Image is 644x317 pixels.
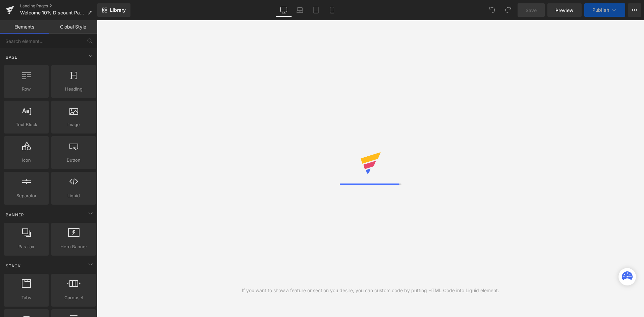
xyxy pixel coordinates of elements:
span: Tabs [6,294,47,301]
span: Banner [5,212,25,218]
span: Liquid [53,192,94,199]
a: New Library [97,3,130,17]
a: Preview [547,3,582,17]
span: Icon [6,157,47,164]
span: Hero Banner [53,243,94,250]
button: Undo [485,3,499,17]
a: Laptop [292,3,308,17]
span: Image [53,121,94,128]
span: Publish [592,7,609,13]
span: Parallax [6,243,47,250]
span: Save [526,7,537,14]
a: Desktop [276,3,292,17]
button: More [628,3,641,17]
button: Redo [501,3,515,17]
span: Button [53,157,94,164]
span: Library [110,7,126,13]
span: Welcome 10% Discount Page [20,10,85,15]
span: Heading [53,86,94,93]
span: Separator [6,192,47,199]
span: Preview [555,7,574,14]
span: Base [5,54,18,60]
span: Text Block [6,121,47,128]
span: Row [6,86,47,93]
span: Carousel [53,294,94,301]
button: Publish [584,3,625,17]
a: Landing Pages [20,3,97,9]
a: Mobile [324,3,340,17]
div: If you want to show a feature or section you desire, you can custom code by putting HTML Code int... [242,287,499,294]
a: Global Style [49,20,97,34]
span: Stack [5,263,21,269]
a: Tablet [308,3,324,17]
